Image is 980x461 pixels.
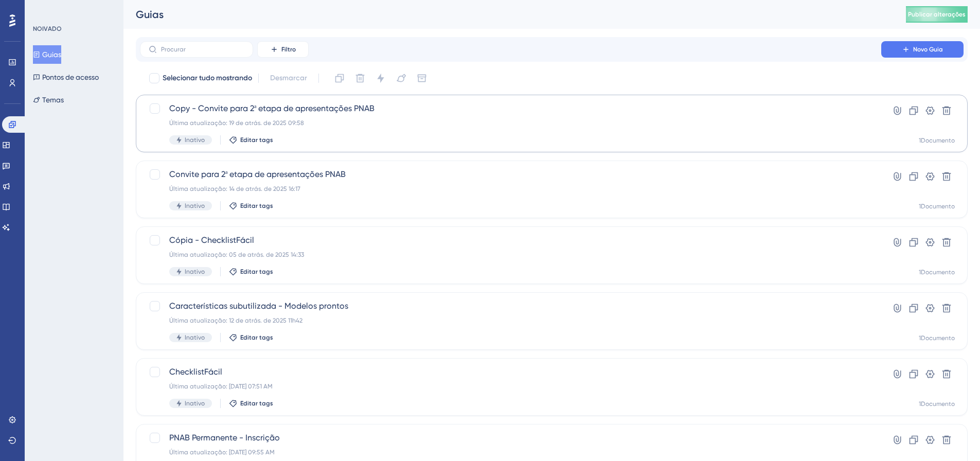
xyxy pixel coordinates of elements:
[240,268,273,275] font: Editar tags
[908,11,966,18] font: Publicar alterações
[240,202,273,209] font: Editar tags
[163,74,252,82] font: Selecionar tudo mostrando
[33,91,64,109] button: Temas
[169,317,302,324] font: Última atualização: 12 de atrás. de 2025 11h42
[919,269,955,276] font: 1Documento
[169,383,273,390] font: Última atualização: [DATE] 07:51 AM
[161,46,244,53] input: Procurar
[240,136,273,144] font: Editar tags
[240,400,273,407] font: Editar tags
[169,103,375,113] font: Copy - Convite para 2ª etapa de apresentações PNAB
[281,46,296,53] font: Filtro
[169,251,304,258] font: Última atualização: 05 de atrás. de 2025 14:33
[136,8,164,21] font: Guias
[270,74,307,82] font: Desmarcar
[913,46,943,53] font: Novo Guia
[169,449,275,456] font: Última atualização: [DATE] 09:55 AM
[185,268,205,275] font: Inativo
[185,400,205,407] font: Inativo
[257,41,309,58] button: Filtro
[919,400,955,407] font: 1Documento
[33,68,99,86] button: Pontos de acesso
[33,25,62,32] font: NOIVADO
[169,169,346,179] font: Convite para 2ª etapa de apresentações PNAB
[881,41,964,58] button: Novo Guia
[185,334,205,341] font: Inativo
[919,203,955,210] font: 1Documento
[265,69,312,87] button: Desmarcar
[229,333,273,342] button: Editar tags
[229,202,273,210] button: Editar tags
[919,334,955,342] font: 1Documento
[229,136,273,144] button: Editar tags
[169,185,300,192] font: Última atualização: 14 de atrás. de 2025 16:17
[33,45,61,64] button: Guias
[169,119,304,127] font: Última atualização: 19 de atrás. de 2025 09:58
[169,235,254,245] font: Cópia - ChecklistFácil
[906,6,968,23] button: Publicar alterações
[169,301,348,311] font: Características subutilizada - Modelos prontos
[42,96,64,104] font: Temas
[169,433,280,442] font: PNAB Permanente - Inscrição
[229,268,273,276] button: Editar tags
[42,73,99,81] font: Pontos de acesso
[185,136,205,144] font: Inativo
[169,367,222,377] font: ChecklistFácil
[42,50,61,59] font: Guias
[185,202,205,209] font: Inativo
[919,137,955,144] font: 1Documento
[229,399,273,407] button: Editar tags
[240,334,273,341] font: Editar tags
